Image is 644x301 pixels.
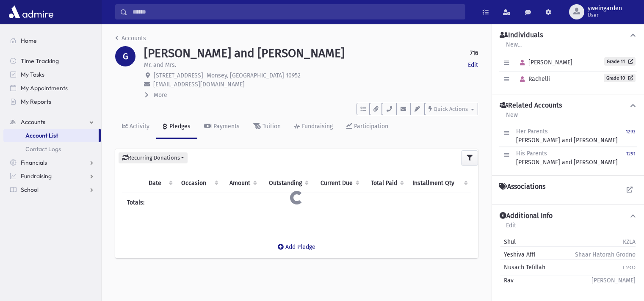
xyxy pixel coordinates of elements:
[3,68,101,81] a: My Tasks
[207,72,301,79] span: Monsey, [GEOGRAPHIC_DATA] 10952
[3,54,101,68] a: Time Tracking
[144,61,176,69] p: Mr. and Mrs.
[499,212,637,221] button: Additional Info
[21,186,39,193] span: School
[621,263,636,272] span: ספרד
[271,237,322,257] a: Add Pledge
[3,34,101,47] a: Home
[21,159,47,166] span: Financials
[468,61,478,69] a: Edit
[154,91,167,99] span: More
[3,183,101,196] a: School
[300,123,333,130] div: Fundraising
[115,46,135,66] div: G
[499,101,637,110] button: Related Accounts
[425,103,478,115] button: Quick Actions
[246,115,287,139] a: Tuition
[604,57,636,66] a: Grade 11
[119,152,188,163] button: Recurring Donations
[287,115,340,139] a: Fundraising
[21,37,37,44] span: Home
[21,71,44,78] span: My Tasks
[122,193,222,212] th: Totals:
[500,101,562,110] h4: Related Accounts
[21,118,45,126] span: Accounts
[516,59,572,66] span: [PERSON_NAME]
[626,151,636,157] small: 1291
[499,182,545,191] h4: Associations
[516,128,548,135] span: Her Parents
[604,74,636,82] a: Grade 10
[168,123,191,130] div: Pledges
[623,237,636,246] span: KZLA
[588,5,622,12] span: yweingarden
[25,132,58,139] span: Account List
[500,263,545,272] span: Nusach Tefillah
[516,150,547,157] span: His Parents
[212,123,240,130] div: Payments
[222,174,260,193] th: Amount
[516,75,550,83] span: Rachelli
[156,115,197,139] a: Pledges
[407,174,471,193] th: Installment Qty
[470,49,478,58] strong: 716
[21,172,52,180] span: Fundraising
[3,81,101,95] a: My Appointments
[516,149,618,167] div: [PERSON_NAME] and [PERSON_NAME]
[340,115,395,139] a: Participation
[144,46,345,61] h1: [PERSON_NAME] and [PERSON_NAME]
[260,174,312,193] th: Outstanding
[591,276,636,285] span: [PERSON_NAME]
[363,174,407,193] th: Total Paid
[197,115,246,139] a: Payments
[176,174,222,193] th: Occasion
[626,149,636,167] a: 1291
[500,237,516,246] span: Shul
[312,174,363,193] th: Current Due
[154,72,203,79] span: [STREET_ADDRESS]
[115,35,146,42] a: Accounts
[499,31,637,40] button: Individuals
[3,129,99,142] a: Account List
[626,127,636,145] a: 1293
[21,84,68,92] span: My Appointments
[127,4,465,19] input: Search
[3,95,101,108] a: My Reports
[3,156,101,169] a: Financials
[352,123,388,130] div: Participation
[7,3,55,20] img: AdmirePro
[500,31,543,40] h4: Individuals
[261,123,281,130] div: Tuition
[588,12,622,19] span: User
[144,174,176,193] th: Date
[575,250,636,259] span: Shaar Hatorah Grodno
[115,115,156,139] a: Activity
[25,145,61,153] span: Contact Logs
[144,91,168,99] button: More
[506,40,522,55] a: New...
[21,98,51,105] span: My Reports
[115,34,146,46] nav: breadcrumb
[626,129,636,135] small: 1293
[500,276,514,285] span: Rav
[516,127,618,145] div: [PERSON_NAME] and [PERSON_NAME]
[3,169,101,183] a: Fundraising
[3,115,101,129] a: Accounts
[3,142,101,156] a: Contact Logs
[434,106,468,112] span: Quick Actions
[500,250,535,259] span: Yeshiva Affl
[128,123,149,130] div: Activity
[506,110,518,125] a: New
[500,212,553,221] h4: Additional Info
[506,221,517,236] a: Edit
[21,57,59,65] span: Time Tracking
[153,81,245,88] span: [EMAIL_ADDRESS][DOMAIN_NAME]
